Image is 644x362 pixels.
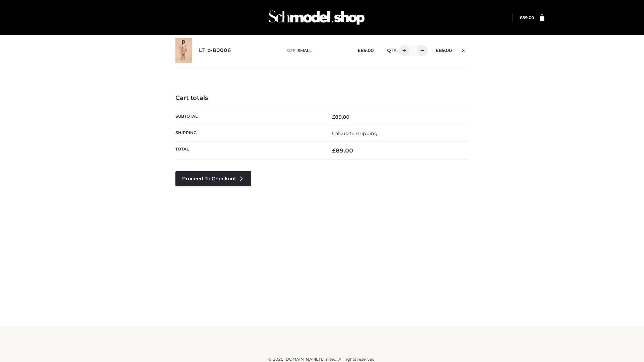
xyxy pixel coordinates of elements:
bdi: 89.00 [332,147,353,154]
bdi: 89.00 [520,15,534,20]
a: LT_b-B0006 [199,47,231,54]
th: Total [175,142,322,160]
th: Subtotal [175,109,322,125]
a: Calculate shipping [332,130,378,136]
a: Remove this item [459,45,469,54]
span: £ [358,48,361,53]
img: Schmodel Admin 964 [266,4,367,31]
bdi: 89.00 [358,48,374,53]
bdi: 89.00 [332,114,350,120]
div: QTY: [380,45,425,56]
span: £ [332,114,335,120]
a: £89.00 [520,15,534,20]
span: £ [520,15,522,20]
img: LT_b-B0006 - SMALL [175,38,192,63]
span: SMALL [298,48,312,53]
span: £ [436,48,439,53]
a: Proceed to Checkout [175,171,251,186]
span: £ [332,147,336,154]
th: Shipping [175,125,322,141]
p: size : [286,48,347,54]
h4: Cart totals [175,95,469,102]
bdi: 89.00 [436,48,452,53]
